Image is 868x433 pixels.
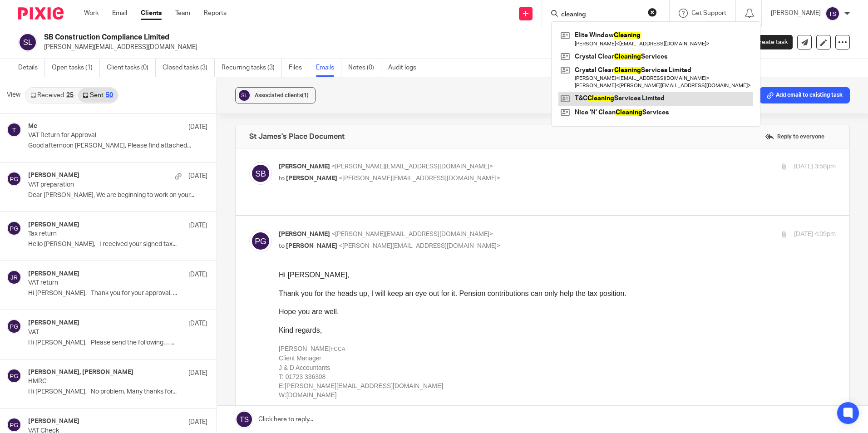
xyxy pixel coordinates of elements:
[388,59,423,77] a: Audit logs
[188,270,207,279] p: [DATE]
[84,9,99,18] a: Work
[6,112,164,119] a: [PERSON_NAME][EMAIL_ADDRESS][DOMAIN_NAME]
[28,369,133,376] h4: [PERSON_NAME], [PERSON_NAME]
[18,59,45,77] a: Details
[103,361,149,367] span: [PHONE_NUMBER]
[222,59,282,77] a: Recurring tasks (3)
[7,90,20,100] span: View
[560,11,642,19] input: Search
[78,88,117,103] a: Sent50
[28,339,207,347] p: Hi [PERSON_NAME], Please send the following… ...
[28,319,79,327] h4: [PERSON_NAME]
[0,376,555,391] span: This email and any files transmitted with it are confidential and intended solely for the use of ...
[763,130,827,143] label: Reply to everyone
[279,175,285,182] span: to
[794,162,836,172] p: [DATE] 3:58pm
[28,142,207,150] p: Good afternoon [PERSON_NAME], Please find attached...
[101,354,236,359] span: [PERSON_NAME][STREET_ADDRESS][PERSON_NAME]
[188,172,207,181] p: [DATE]
[759,87,850,103] button: Add email to existing task
[153,344,224,349] b: SB Construction Compliance
[28,221,79,229] h4: [PERSON_NAME]
[52,75,67,82] span: FCCA
[44,43,726,52] p: [PERSON_NAME][EMAIL_ADDRESS][DOMAIN_NAME]
[249,132,345,141] h4: St James's Place Document
[95,361,101,367] span: M:
[28,132,172,139] p: VAT Return for Approval
[18,7,64,20] img: Pixie
[28,230,172,238] p: Tax return
[188,418,207,427] p: [DATE]
[7,123,21,137] img: svg%3E
[26,88,78,103] a: Received25
[7,221,21,236] img: svg%3E
[237,89,251,102] img: svg%3E
[7,369,21,383] img: svg%3E
[28,378,172,385] p: HMRC
[302,93,309,98] span: (1)
[188,319,207,328] p: [DATE]
[224,344,242,349] span: Limited
[771,9,821,18] p: [PERSON_NAME]
[188,369,207,378] p: [DATE]
[52,59,100,77] a: Open tasks (1)
[279,163,330,170] span: [PERSON_NAME]
[95,344,224,349] span: H&S Consultant & TWC /
[648,8,657,17] button: Clear
[794,230,836,239] p: [DATE] 4:09pm
[106,92,113,98] div: 50
[7,418,21,432] img: svg%3E
[8,121,58,128] a: [DOMAIN_NAME]
[107,59,156,77] a: Client tasks (0)
[339,175,500,182] span: <[PERSON_NAME][EMAIL_ADDRESS][DOMAIN_NAME]>
[0,392,459,396] span: SB Construction Compliance is a trading style of SB Construction Compliance Limited and is a comp...
[28,290,207,297] p: Hi [PERSON_NAME], Thank you for your approval. ...
[188,221,207,230] p: [DATE]
[691,10,726,16] span: Get Support
[825,6,840,21] img: svg%3E
[95,335,183,342] span: [PERSON_NAME] - Director
[28,172,79,179] h4: [PERSON_NAME]
[28,181,172,189] p: VAT preparation
[28,270,79,278] h4: [PERSON_NAME]
[95,369,100,374] span: E:
[44,33,590,42] h2: SB Construction Compliance Limited
[28,241,207,248] p: Hello [PERSON_NAME], I received your signed tax...
[28,329,172,336] p: VAT
[95,354,101,359] span: A:
[740,35,793,49] a: Create task
[279,243,285,249] span: to
[286,175,337,182] span: [PERSON_NAME]
[28,192,207,199] p: Dear [PERSON_NAME], We are beginning to work on your...
[7,270,21,285] img: svg%3E
[28,123,37,130] h4: Me
[235,87,316,103] button: Associated clients(1)
[28,279,172,287] p: VAT return
[163,59,215,77] a: Closed tasks (3)
[66,92,74,98] div: 25
[286,243,337,249] span: [PERSON_NAME]
[331,163,493,170] span: <[PERSON_NAME][EMAIL_ADDRESS][DOMAIN_NAME]>
[7,319,21,334] img: svg%3E
[339,243,500,249] span: <[PERSON_NAME][EMAIL_ADDRESS][DOMAIN_NAME]>
[249,230,272,252] img: svg%3E
[102,369,231,374] a: [PERSON_NAME][EMAIL_ADDRESS][DOMAIN_NAME]
[175,9,190,18] a: Team
[188,123,207,132] p: [DATE]
[18,33,37,52] img: svg%3E
[316,59,341,77] a: Emails
[348,59,381,77] a: Notes (0)
[112,9,127,18] a: Email
[249,162,272,185] img: svg%3E
[141,9,162,18] a: Clients
[204,9,227,18] a: Reports
[289,59,309,77] a: Files
[28,388,207,396] p: Hi [PERSON_NAME], No problem. Many thanks for...
[7,172,21,186] img: svg%3E
[255,93,309,98] span: Associated clients
[28,418,79,425] h4: [PERSON_NAME]
[331,231,493,237] span: <[PERSON_NAME][EMAIL_ADDRESS][DOMAIN_NAME]>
